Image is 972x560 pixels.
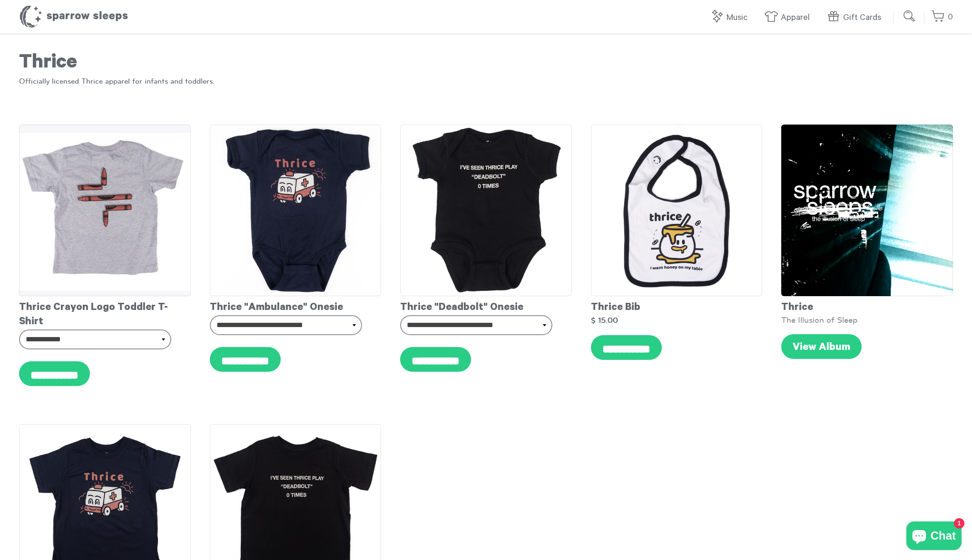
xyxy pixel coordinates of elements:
[781,315,953,325] div: The Illusion of Sleep
[591,316,618,324] strong: $ 15.00
[19,125,191,296] img: Thrice-ToddlerTeeBack_grande.png
[710,8,752,28] a: Music
[19,52,953,76] h1: Thrice
[591,125,763,296] img: Thrice-Bib_grande.png
[826,8,886,28] a: Gift Cards
[781,334,862,359] a: View Album
[210,125,382,296] img: Thrice-AmbulanceOnesie_grande.png
[900,7,919,26] input: Submit
[400,125,572,296] img: Thrice-DeadboltOnesie_grande.png
[19,76,953,87] p: Officially licensed Thrice apparel for infants and toddlers.
[781,296,953,315] div: Thrice
[764,8,815,28] a: Apparel
[591,296,763,315] div: Thrice Bib
[781,125,953,296] img: SS-TheIllusionOfSleep-Cover-1600x1600_grande.png
[210,296,382,315] div: Thrice "Ambulance" Onesie
[19,5,128,29] h1: Sparrow Sleeps
[19,296,191,329] div: Thrice Crayon Logo Toddler T-Shirt
[931,7,953,28] a: 0
[903,521,964,552] inbox-online-store-chat: Shopify online store chat
[400,296,572,315] div: Thrice "Deadbolt" Onesie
